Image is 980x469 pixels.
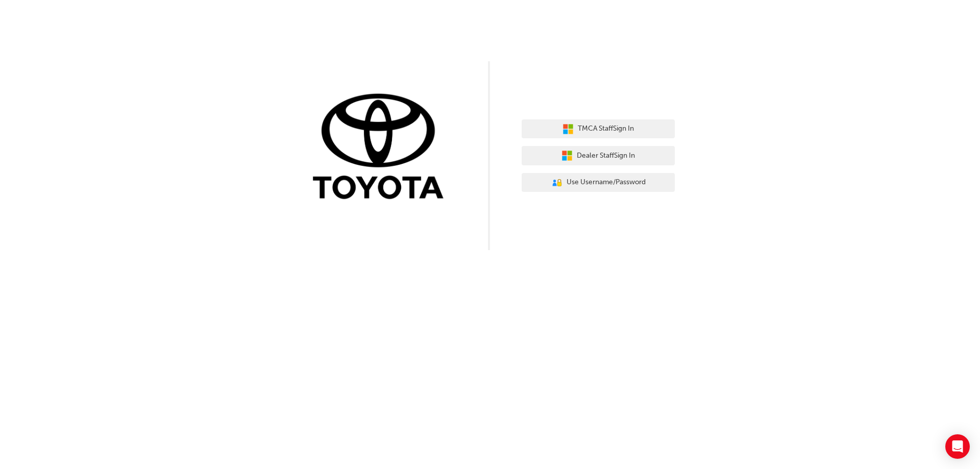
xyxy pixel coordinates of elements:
button: Dealer StaffSign In [522,146,675,165]
div: Open Intercom Messenger [945,434,970,459]
img: Trak [305,91,458,204]
span: TMCA Staff Sign In [578,123,634,135]
button: Use Username/Password [522,173,675,192]
span: Dealer Staff Sign In [577,150,635,162]
span: Use Username/Password [567,177,646,188]
button: TMCA StaffSign In [522,119,675,139]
